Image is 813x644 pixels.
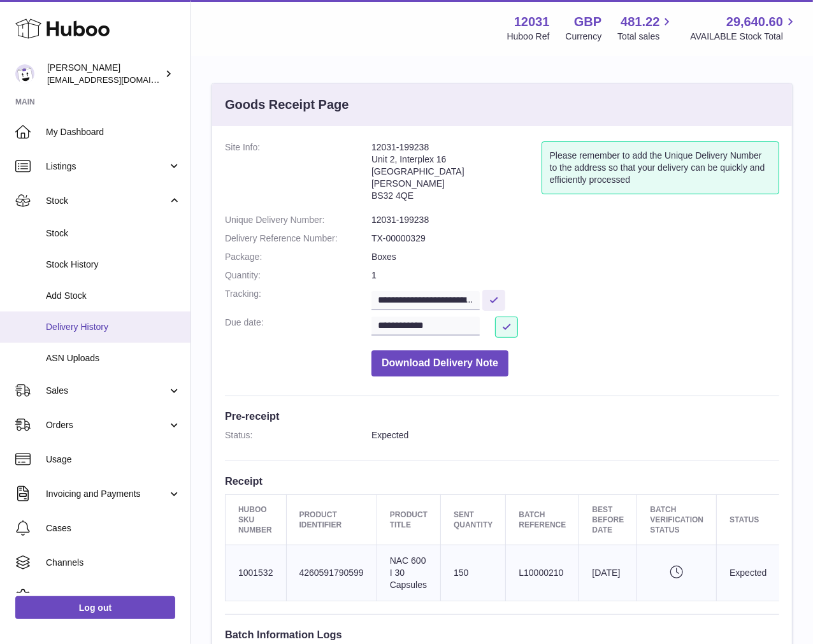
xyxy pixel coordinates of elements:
[47,75,187,85] span: [EMAIL_ADDRESS][DOMAIN_NAME]
[506,545,579,601] td: L10000210
[441,545,506,601] td: 150
[371,251,779,263] dd: Boxes
[46,321,181,333] span: Delivery History
[617,31,674,43] span: Total sales
[15,64,34,83] img: admin@makewellforyou.com
[377,494,440,545] th: Product title
[46,454,181,466] span: Usage
[46,591,181,603] span: Settings
[717,494,780,545] th: Status
[225,233,371,245] dt: Delivery Reference Number:
[371,141,542,208] address: 12031-199238 Unit 2, Interplex 16 [GEOGRAPHIC_DATA] [PERSON_NAME] BS32 4QE
[566,31,602,43] div: Currency
[47,62,162,86] div: [PERSON_NAME]
[46,488,168,500] span: Invoicing and Payments
[579,494,637,545] th: Best Before Date
[617,13,674,43] a: 481.22 Total sales
[46,195,168,207] span: Stock
[225,269,371,282] dt: Quantity:
[46,290,181,302] span: Add Stock
[371,233,779,245] dd: TX-00000329
[46,227,181,240] span: Stock
[286,545,377,601] td: 4260591790599
[46,522,181,534] span: Cases
[226,494,287,545] th: Huboo SKU Number
[225,141,371,208] dt: Site Info:
[542,141,779,194] div: Please remember to add the Unique Delivery Number to the address so that your delivery can be qui...
[371,350,508,376] button: Download Delivery Note
[690,31,798,43] span: AVAILABLE Stock Total
[46,259,181,271] span: Stock History
[225,429,371,441] dt: Status:
[46,126,181,138] span: My Dashboard
[371,269,779,282] dd: 1
[507,31,550,43] div: Huboo Ref
[506,494,579,545] th: Batch Reference
[225,409,779,423] h3: Pre-receipt
[46,352,181,364] span: ASN Uploads
[46,419,168,431] span: Orders
[225,317,371,338] dt: Due date:
[286,494,377,545] th: Product Identifier
[226,545,287,601] td: 1001532
[579,545,637,601] td: [DATE]
[225,288,371,310] dt: Tracking:
[46,385,168,397] span: Sales
[726,13,783,31] span: 29,640.60
[441,494,506,545] th: Sent Quantity
[15,596,175,619] a: Log out
[225,96,349,113] h3: Goods Receipt Page
[225,214,371,226] dt: Unique Delivery Number:
[717,545,780,601] td: Expected
[225,627,779,641] h3: Batch Information Logs
[225,474,779,488] h3: Receipt
[574,13,601,31] strong: GBP
[690,13,798,43] a: 29,640.60 AVAILABLE Stock Total
[46,161,168,173] span: Listings
[514,13,550,31] strong: 12031
[621,13,659,31] span: 481.22
[225,251,371,263] dt: Package:
[377,545,440,601] td: NAC 600 I 30 Capsules
[46,557,181,569] span: Channels
[637,494,717,545] th: Batch Verification Status
[371,214,779,226] dd: 12031-199238
[371,429,779,441] dd: Expected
